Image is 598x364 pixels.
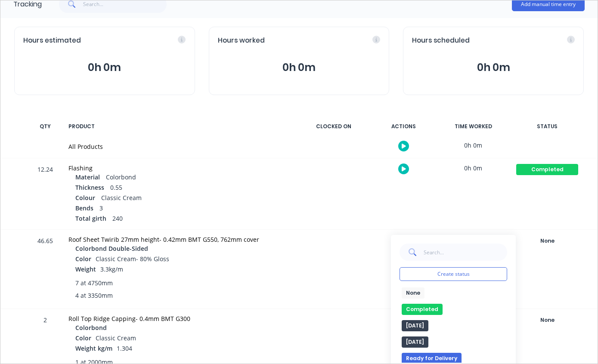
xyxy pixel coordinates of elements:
button: None [516,235,579,247]
button: 0h 0m [218,59,381,76]
button: Completed [516,163,579,176]
div: TIME WORKED [441,117,505,136]
div: 3 [75,204,291,214]
input: Search... [423,244,507,261]
span: 4 at 3350mm [75,291,113,300]
span: Material [75,173,100,182]
div: None [516,315,578,326]
span: 1.304 [117,344,132,352]
span: Color [75,333,91,342]
button: Ready for Delivery [402,353,462,364]
button: None [516,314,579,326]
button: [DATE] [402,336,428,348]
span: Total girth [75,214,106,223]
div: CLOCKED ON [301,117,366,136]
span: Colour [75,193,95,202]
div: STATUS [511,117,584,136]
div: 12.24 [32,160,58,229]
span: Classic Cream- 80% Gloss [96,255,169,263]
span: Colorbond [75,323,107,332]
button: Create status [400,267,507,281]
span: Color [75,254,91,263]
div: 46.65 [32,231,58,308]
button: Completed [402,304,443,315]
span: Colorbond Double-Sided [75,244,148,253]
div: 0h 0m [441,158,505,178]
div: QTY [32,117,58,136]
span: 3.3kg/m [100,265,123,273]
span: Classic Cream [96,334,136,342]
div: Colorbond [75,173,291,183]
button: [DATE] [402,320,428,331]
div: Flashing [68,163,291,173]
div: All Products [68,142,291,151]
div: Roll Top Ridge Capping- 0.4mm BMT G300 [68,314,291,323]
span: Bends [75,204,93,213]
button: 0h 0m [23,59,186,76]
button: 0h 0m [412,59,575,76]
div: 0h 0m [441,136,505,155]
div: 240 [75,214,291,224]
div: None [516,235,578,247]
span: Hours estimated [23,36,81,46]
span: Hours worked [218,36,265,46]
span: Weight kg/m [75,344,112,353]
div: 0.55 [75,183,291,193]
div: ACTIONS [371,117,436,136]
span: Hours scheduled [412,36,470,46]
span: Weight [75,265,96,274]
span: Thickness [75,183,104,192]
span: 7 at 4750mm [75,278,113,287]
div: Completed [516,164,578,175]
div: Roof Sheet Twirib 27mm height- 0.42mm BMT G550, 762mm cover [68,235,291,244]
div: Classic Cream [75,193,291,204]
div: PRODUCT [63,117,296,136]
button: None [402,287,424,299]
div: 0h 0m [441,230,505,249]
